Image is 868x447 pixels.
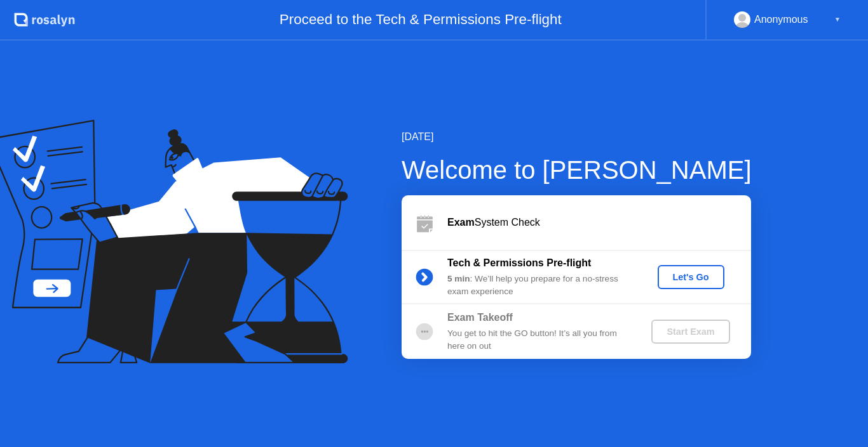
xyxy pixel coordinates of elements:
[447,215,751,230] div: System Check
[447,327,630,353] div: You get to hit the GO button! It’s all you from here on out
[402,151,752,189] div: Welcome to [PERSON_NAME]
[447,273,630,299] div: : We’ll help you prepare for a no-stress exam experience
[658,265,724,289] button: Let's Go
[402,129,752,145] div: [DATE]
[447,274,470,283] b: 5 min
[447,217,475,228] b: Exam
[663,272,719,282] div: Let's Go
[447,257,591,268] b: Tech & Permissions Pre-flight
[656,327,724,337] div: Start Exam
[651,320,729,344] button: Start Exam
[447,312,513,323] b: Exam Takeoff
[754,11,808,28] div: Anonymous
[834,11,841,28] div: ▼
